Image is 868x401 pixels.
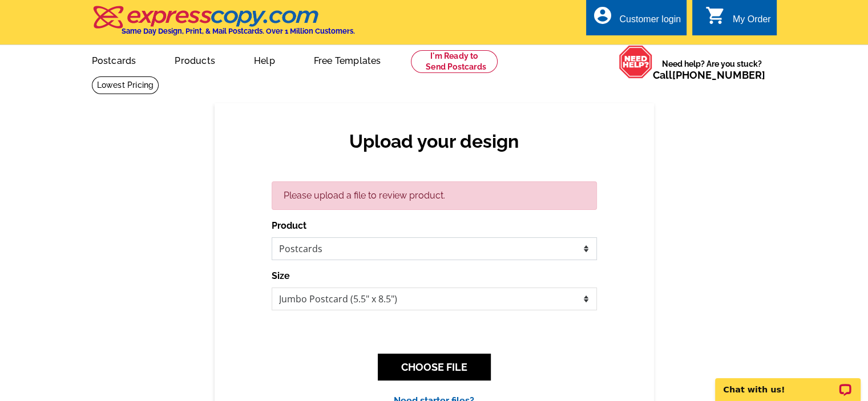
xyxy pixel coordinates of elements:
h4: Same Day Design, Print, & Mail Postcards. Over 1 Million Customers. [122,27,355,35]
img: help [619,45,653,79]
a: [PHONE_NUMBER] [672,69,765,81]
label: Product [272,219,306,233]
div: Please upload a file to review product. [272,181,597,210]
a: account_circle Customer login [592,13,681,27]
i: shopping_cart [705,5,726,26]
label: Size [272,269,290,283]
a: Same Day Design, Print, & Mail Postcards. Over 1 Million Customers. [92,14,355,35]
a: Products [156,46,233,73]
h2: Upload your design [283,131,586,152]
iframe: LiveChat chat widget [708,365,868,401]
div: Customer login [619,14,681,30]
a: Help [236,46,293,73]
button: CHOOSE FILE [378,354,491,380]
a: shopping_cart My Order [705,13,771,27]
a: Free Templates [296,46,399,73]
a: Postcards [74,46,155,73]
span: Call [653,69,765,81]
span: Need help? Are you stuck? [653,58,771,81]
div: My Order [733,14,771,30]
i: account_circle [592,5,612,26]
